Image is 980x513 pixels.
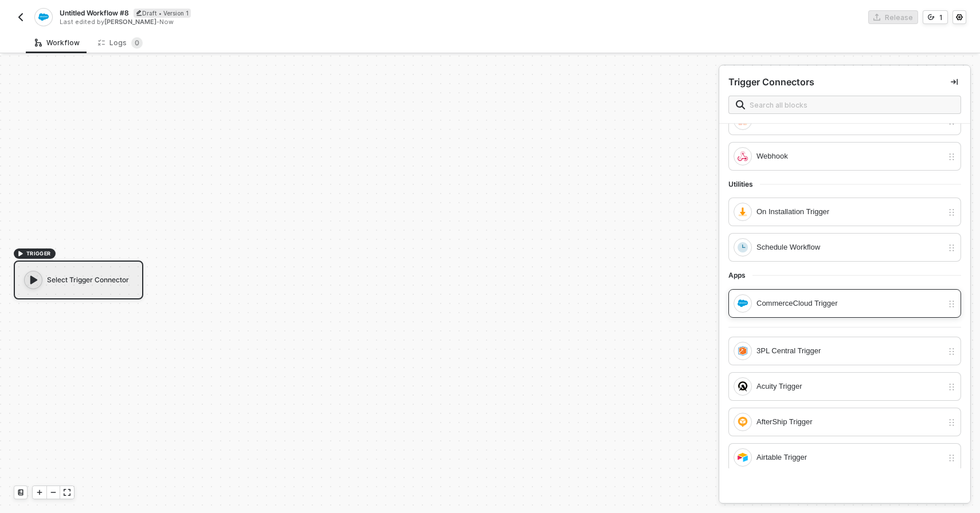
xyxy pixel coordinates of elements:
[28,274,40,286] span: icon-play
[728,76,814,88] div: Trigger Connectors
[947,208,956,217] img: drag
[14,10,28,24] button: back
[947,243,956,252] img: drag
[728,180,760,189] span: Utilities
[939,13,943,22] div: 1
[131,37,143,49] sup: 0
[728,271,752,280] span: Apps
[98,37,143,49] div: Logs
[50,489,57,496] span: icon-minus
[64,489,70,496] span: icon-expand
[38,12,48,22] img: integration-icon
[16,13,25,22] img: back
[947,347,956,356] img: drag
[17,250,24,257] span: icon-play
[738,346,748,356] img: integration-icon
[756,416,943,428] div: AfterShip Trigger
[947,382,956,392] img: drag
[136,10,142,16] span: icon-edit
[35,38,80,48] div: Workflow
[868,10,918,24] button: Release
[947,453,956,463] img: drag
[738,207,748,217] img: integration-icon
[738,417,748,427] img: integration-icon
[104,18,156,26] span: [PERSON_NAME]
[36,489,43,496] span: icon-play
[928,14,935,21] span: icon-versioning
[756,241,943,254] div: Schedule Workflow
[738,298,748,309] img: integration-icon
[736,100,745,109] img: search
[756,150,943,163] div: Webhook
[14,261,143,299] div: Select Trigger Connector
[60,18,489,26] div: Last edited by - Now
[956,14,963,21] span: icon-settings
[750,98,954,111] input: Search all blocks
[738,151,748,161] img: integration-icon
[26,249,51,258] span: TRIGGER
[756,297,943,310] div: CommerceCloud Trigger
[756,206,943,218] div: On Installation Trigger
[923,10,948,24] button: 1
[738,452,748,463] img: integration-icon
[947,418,956,427] img: drag
[738,242,748,252] img: integration-icon
[951,78,958,85] span: icon-collapse-right
[134,9,191,18] div: Draft • Version 1
[738,381,748,392] img: integration-icon
[947,299,956,309] img: drag
[756,451,943,464] div: Airtable Trigger
[60,8,129,18] span: Untitled Workflow #8
[756,345,943,357] div: 3PL Central Trigger
[756,380,943,393] div: Acuity Trigger
[947,152,956,161] img: drag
